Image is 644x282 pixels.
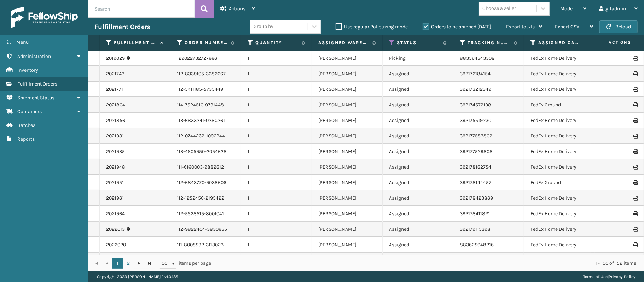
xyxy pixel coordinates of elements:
i: Print Label [633,149,637,154]
span: Actions [229,6,245,12]
td: 111-8005592-3113023 [170,237,241,253]
td: 1 [241,190,312,206]
td: [PERSON_NAME] [312,206,383,222]
img: logo [11,7,78,28]
td: FedEx Home Delivery [524,82,595,97]
td: Assigned [383,159,453,175]
i: Print Label [633,134,637,139]
td: [PERSON_NAME] [312,253,383,268]
td: 112-5528515-8001041 [170,206,241,222]
div: Group by [254,23,273,30]
span: Batches [17,122,35,128]
button: Reload [599,20,638,33]
td: FedEx Home Delivery [524,237,595,253]
td: Assigned [383,175,453,190]
td: 1 [241,175,312,190]
a: 2019029 [106,55,125,62]
span: Containers [17,108,42,114]
span: Shipment Status [17,95,54,101]
a: 392175519230 [460,117,491,123]
td: 1 [241,51,312,66]
td: 1 [241,144,312,159]
a: 392178423869 [460,195,493,201]
td: 1 [241,97,312,113]
a: 883625648216 [460,242,494,248]
label: Assigned Warehouse [318,40,369,46]
a: 2021951 [106,179,124,186]
a: 392174572198 [460,102,491,108]
td: FedEx Home Delivery [524,128,595,144]
a: 392179115398 [460,226,491,232]
div: Choose a seller [482,5,516,12]
i: Print Label [633,227,637,232]
a: 392177529808 [460,148,493,154]
a: 2021931 [106,133,124,140]
a: 1 [112,258,123,269]
i: Print Label [633,242,637,247]
span: Export CSV [555,24,579,30]
a: 392172184154 [460,71,491,77]
td: [PERSON_NAME] [312,175,383,190]
a: 392177553802 [460,133,492,139]
td: 112-6843770-9038606 [170,175,241,190]
td: 112-5411185-5735449 [170,82,241,97]
td: 113-6833241-0280261 [170,113,241,128]
td: 1 [241,253,312,268]
a: Go to the next page [134,258,144,269]
td: [PERSON_NAME] [312,97,383,113]
label: Fulfillment Order Id [114,40,157,46]
span: items per page [160,258,211,269]
label: Tracking Number [468,40,510,46]
td: 1 [241,237,312,253]
label: Orders to be shipped [DATE] [423,24,491,30]
a: 2021935 [106,148,125,155]
a: 883564543308 [460,55,495,61]
i: Print Label [633,102,637,107]
td: 114-3537651-9953858 [170,253,241,268]
div: 1 - 100 of 152 items [221,260,636,267]
a: 2021964 [106,210,125,217]
td: 1 [241,66,312,82]
span: Inventory [17,67,38,73]
td: [PERSON_NAME] [312,237,383,253]
a: Go to the last page [144,258,155,269]
a: 2021743 [106,70,124,77]
td: Assigned [383,113,453,128]
td: FedEx Home Delivery [524,222,595,237]
i: Print Label [633,211,637,216]
a: 2021856 [106,117,125,124]
span: Menu [16,39,29,45]
td: FedEx Home Delivery [524,253,595,268]
label: Order Number [185,40,227,46]
i: Print Label [633,118,637,123]
td: 1 [241,113,312,128]
td: Assigned [383,66,453,82]
td: 113-4605950-2054628 [170,144,241,159]
i: Print Label [633,71,637,76]
p: Copyright 2023 [PERSON_NAME]™ v 1.0.185 [97,271,178,282]
a: Privacy Policy [609,274,636,279]
a: 392178162754 [460,164,491,170]
td: 112-0744262-1096244 [170,128,241,144]
span: Fulfillment Orders [17,81,57,87]
td: [PERSON_NAME] [312,82,383,97]
h3: Fulfillment Orders [95,23,150,31]
td: 129022732727666 [170,51,241,66]
td: [PERSON_NAME] [312,144,383,159]
td: 111-6160003-9882612 [170,159,241,175]
span: Actions [586,37,636,48]
td: FedEx Ground [524,175,595,190]
span: Reports [17,136,35,142]
td: Assigned [383,222,453,237]
td: 1 [241,128,312,144]
td: 1 [241,82,312,97]
label: Use regular Palletizing mode [336,24,408,30]
i: Print Label [633,180,637,185]
label: Assigned Carrier Service [538,40,581,46]
td: 1 [241,206,312,222]
a: 2021771 [106,86,123,93]
a: 2022020 [106,241,126,248]
td: 1 [241,159,312,175]
td: Assigned [383,128,453,144]
i: Print Label [633,165,637,170]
